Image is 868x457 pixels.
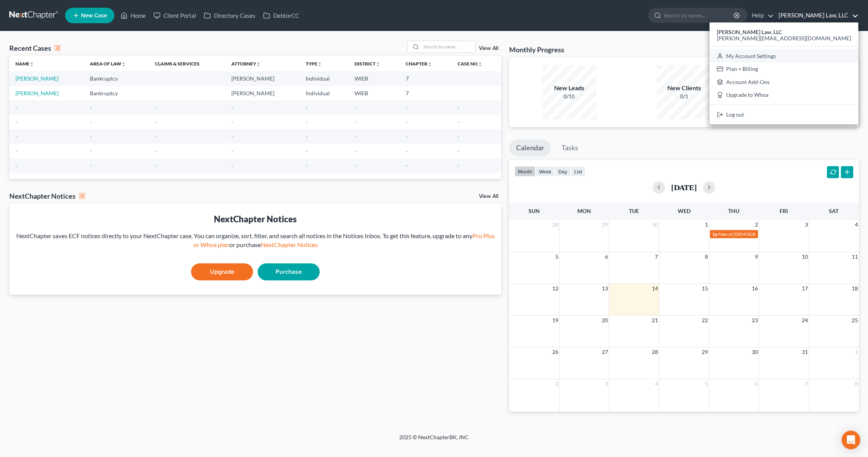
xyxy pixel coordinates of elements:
[701,316,709,325] span: 22
[81,13,107,19] span: New Case
[306,61,322,67] a: Typeunfold_more
[529,208,540,214] span: Sun
[704,252,709,261] span: 8
[84,71,149,86] td: Bankruptcy
[375,62,380,67] i: unfold_more
[751,284,759,293] span: 16
[854,347,859,357] span: 1
[479,194,498,199] a: View All
[256,62,261,67] i: unfold_more
[458,148,460,154] span: -
[854,220,859,229] span: 4
[261,241,318,248] a: NextChapter Notices
[406,162,408,169] span: -
[551,284,559,293] span: 12
[191,263,253,280] a: Upgrade
[651,347,659,357] span: 28
[355,104,356,111] span: -
[15,148,17,154] span: -
[400,86,451,100] td: 7
[842,431,860,449] div: Open Intercom Messenger
[15,75,59,82] a: [PERSON_NAME]
[306,104,308,111] span: -
[355,148,356,154] span: -
[406,148,408,154] span: -
[657,84,711,93] div: New Clients
[748,9,774,22] a: Help
[555,379,559,388] span: 2
[225,71,300,86] td: [PERSON_NAME]
[651,316,659,325] span: 21
[479,46,498,51] a: View All
[829,208,839,214] span: Sat
[555,252,559,261] span: 5
[90,104,92,111] span: -
[751,347,759,357] span: 30
[801,316,809,325] span: 24
[551,220,559,229] span: 28
[710,89,858,102] a: Upgrade to Whoa
[851,252,859,261] span: 11
[317,62,322,67] i: unfold_more
[355,162,356,169] span: -
[604,379,609,388] span: 3
[231,162,233,169] span: -
[754,220,759,229] span: 2
[701,284,709,293] span: 15
[651,284,659,293] span: 14
[15,162,17,169] span: -
[718,231,826,237] span: Men of [DEMOGRAPHIC_DATA] Monthly Leadership
[629,208,639,214] span: Tue
[406,119,408,125] span: -
[90,133,92,140] span: -
[712,231,718,237] span: 1p
[306,162,308,169] span: -
[728,208,739,214] span: Thu
[509,139,551,156] a: Calendar
[458,61,482,67] a: Case Nounfold_more
[458,133,460,140] span: -
[801,284,809,293] span: 17
[15,232,495,249] div: NextChapter saves ECF notices directly to your NextChapter case. You can organize, sort, filter, ...
[710,76,858,89] a: Account Add-Ons
[775,9,858,22] a: [PERSON_NAME] Law, LLC
[651,220,659,229] span: 30
[29,62,34,67] i: unfold_more
[542,93,596,100] div: 0/10
[704,220,709,229] span: 1
[551,347,559,357] span: 26
[458,119,460,125] span: -
[15,61,34,67] a: Nameunfold_more
[458,104,460,111] span: -
[801,347,809,357] span: 31
[458,162,460,169] span: -
[555,139,585,156] a: Tasks
[406,133,408,140] span: -
[90,61,126,67] a: Area of Lawunfold_more
[780,208,788,214] span: Fri
[421,41,475,52] input: Search by name...
[664,8,735,22] input: Search by name...
[577,208,591,214] span: Mon
[231,61,261,67] a: Attorneyunfold_more
[601,347,609,357] span: 27
[804,379,809,388] span: 7
[259,9,303,22] a: DebtorCC
[9,43,61,53] div: Recent Cases
[754,252,759,261] span: 9
[15,104,17,111] span: -
[200,9,259,22] a: Directory Cases
[851,316,859,325] span: 25
[515,166,536,177] button: month
[717,29,782,35] strong: [PERSON_NAME] Law, LLC
[801,252,809,261] span: 10
[604,252,609,261] span: 6
[348,86,400,100] td: WIEB
[9,191,86,201] div: NextChapter Notices
[231,148,233,154] span: -
[15,90,59,96] a: [PERSON_NAME]
[804,220,809,229] span: 3
[155,104,157,111] span: -
[542,84,596,93] div: New Leads
[15,133,17,140] span: -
